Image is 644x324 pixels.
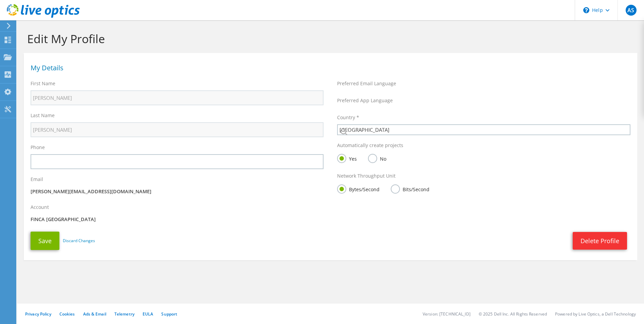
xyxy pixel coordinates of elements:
svg: \n [583,7,589,13]
li: Version: [TECHNICAL_ID] [423,311,471,317]
h1: My Details [31,65,627,71]
label: Phone [31,144,45,151]
label: Bytes/Second [337,184,380,193]
h1: Edit My Profile [27,32,630,46]
a: Ads & Email [83,311,106,317]
label: Yes [337,154,357,162]
span: AS [626,5,637,16]
a: Telemetry [114,311,134,317]
label: No [368,154,386,162]
a: Privacy Policy [25,311,51,317]
label: Preferred App Language [337,97,393,104]
label: First Name [31,80,55,87]
a: Cookies [59,311,75,317]
label: Network Throughput Unit [337,173,395,179]
p: FINCA [GEOGRAPHIC_DATA] [31,216,324,223]
label: Preferred Email Language [337,80,396,87]
li: Powered by Live Optics, a Dell Technology [555,311,636,317]
li: © 2025 Dell Inc. All Rights Reserved [479,311,547,317]
p: [PERSON_NAME][EMAIL_ADDRESS][DOMAIN_NAME] [31,188,324,195]
a: Support [161,311,177,317]
label: Automatically create projects [337,142,403,149]
label: Bits/Second [391,184,429,193]
a: EULA [143,311,153,317]
button: Save [31,232,59,250]
label: Email [31,176,43,183]
label: Account [31,204,49,211]
label: Country * [337,114,359,121]
a: Discard Changes [63,237,95,245]
a: Delete Profile [573,232,627,250]
label: Last Name [31,112,55,119]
